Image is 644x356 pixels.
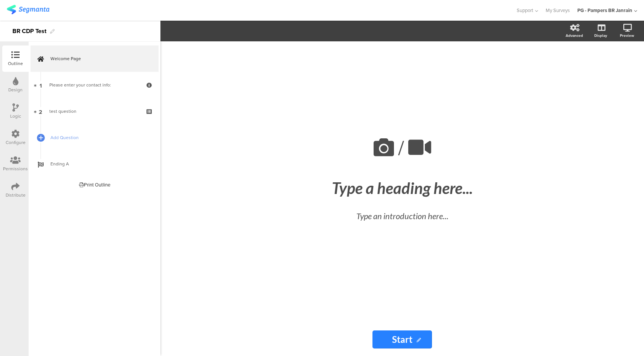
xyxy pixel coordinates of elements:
div: Configure [6,139,26,146]
div: Design [8,86,23,93]
div: test question [49,108,139,115]
a: Welcome Page [31,45,159,72]
div: Type a heading here... [263,179,542,197]
span: 1 [40,81,42,89]
div: Display [594,33,607,38]
div: Print Outline [79,181,110,188]
a: 2 test question [31,98,159,124]
span: Support [517,7,533,14]
a: 1 Please enter your contact info: [31,72,159,98]
div: Logic [10,113,21,120]
div: Type an introduction here... [270,210,534,222]
div: PG - Pampers BR Janrain [577,7,632,14]
div: BR CDP Test [12,25,46,37]
div: Outline [8,60,23,67]
a: Ending A [31,151,159,177]
span: Welcome Page [50,55,147,62]
div: Distribute [6,192,26,198]
span: Ending A [50,160,147,168]
div: Advanced [566,33,583,38]
div: Please enter your contact info: [49,81,139,89]
span: Add Question [50,134,147,141]
input: Start [372,330,432,348]
span: 2 [39,107,42,115]
div: Permissions [3,165,28,172]
img: segmanta logo [7,5,49,14]
span: / [398,133,404,163]
div: Preview [620,33,634,38]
